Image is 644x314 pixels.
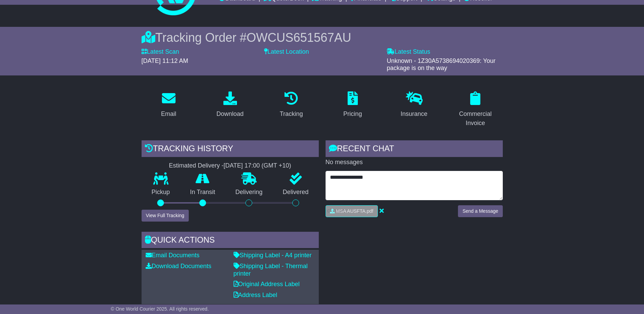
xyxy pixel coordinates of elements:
a: Original Address Label [234,281,300,287]
label: Latest Location [264,48,309,56]
span: OWCUS651567AU [246,31,351,45]
div: RECENT CHAT [326,140,503,159]
a: Email Documents [146,252,200,259]
a: Commercial Invoice [448,89,503,130]
p: In Transit [180,189,225,196]
a: Download Documents [146,263,211,269]
div: Tracking history [142,140,319,159]
label: Latest Status [387,48,430,56]
div: Estimated Delivery - [142,162,319,170]
div: Tracking [280,109,303,119]
div: Insurance [401,109,427,119]
span: © One World Courier 2025. All rights reserved. [111,306,209,312]
a: Shipping Label - Thermal printer [234,263,308,277]
div: Email [161,109,176,119]
div: Quick Actions [142,232,319,250]
p: Delivering [225,189,273,196]
label: Latest Scan [142,48,179,56]
a: Insurance [396,89,432,121]
div: Tracking Order # [142,30,503,45]
span: [DATE] 11:12 AM [142,57,188,64]
a: Tracking [275,89,307,121]
button: View Full Tracking [142,210,189,222]
div: [DATE] 17:00 (GMT +10) [224,162,291,170]
p: Pickup [142,189,180,196]
a: Pricing [339,89,366,121]
div: Download [216,109,243,119]
p: No messages [326,159,503,166]
div: Commercial Invoice [453,109,498,128]
div: Pricing [343,109,362,119]
a: Address Label [234,292,277,298]
button: Send a Message [458,205,502,217]
a: Download [212,89,248,121]
a: Shipping Label - A4 printer [234,252,312,259]
a: Email [157,89,181,121]
p: Delivered [273,189,319,196]
span: Unknown - 1Z30A5738694020369: Your package is on the way [387,57,495,72]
